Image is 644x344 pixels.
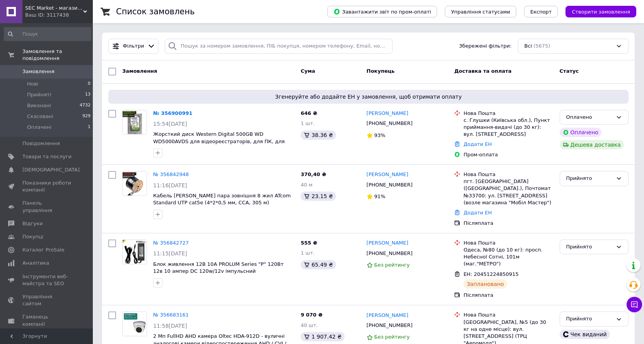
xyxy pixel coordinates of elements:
div: с. Глушки (Київська обл.), Пункт приймання-видачі (до 30 кг): вул. [STREET_ADDRESS] [463,117,553,138]
span: Фільтри [123,43,144,50]
a: № 356900991 [153,110,193,116]
a: [PERSON_NAME] [367,240,408,247]
span: 9 070 ₴ [301,312,322,318]
span: 370,40 ₴ [301,171,326,177]
div: [PHONE_NUMBER] [365,248,414,258]
span: Аналітика [22,260,49,267]
span: Замовлення та повідомлення [22,48,93,62]
img: Фото товару [123,110,147,134]
div: Нова Пошта [463,311,553,318]
span: 11:16[DATE] [153,182,187,188]
div: Дешева доставка [560,140,624,149]
span: Доставка та оплата [454,68,511,74]
span: 40 шт. [301,322,318,328]
a: Фото товару [122,311,147,336]
div: 38.36 ₴ [301,130,336,140]
span: Збережені фільтри: [459,43,512,50]
div: [PHONE_NUMBER] [365,320,414,330]
div: Ваш ID: 3117438 [25,12,93,19]
span: Прийняті [27,91,51,98]
a: [PERSON_NAME] [367,171,408,178]
span: (5675) [533,43,550,49]
span: 11:15[DATE] [153,250,187,257]
span: Управління сайтом [22,293,72,307]
div: Чек виданий [560,330,610,339]
div: пгт. [GEOGRAPHIC_DATA] ([GEOGRAPHIC_DATA].), Почтомат №33700: ул. [STREET_ADDRESS] (возле магазин... [463,178,553,206]
div: 65.49 ₴ [301,260,336,269]
a: № 356842727 [153,240,189,246]
span: Показники роботи компанії [22,180,72,193]
div: Прийнято [566,315,613,323]
span: Експорт [530,9,552,15]
a: Кабель [PERSON_NAME] пара зовнішня 8 жил ATcom Standard UTP cat5e (4*2*0,5 мм, CCA, 305 м) PVC+PVE [153,193,291,213]
div: [PHONE_NUMBER] [365,118,414,128]
span: 1 шт. [301,250,314,256]
span: 93% [374,132,386,138]
span: 646 ₴ [301,110,317,116]
span: 929 [82,113,91,120]
a: № 356683161 [153,312,189,318]
input: Пошук [4,27,91,41]
div: Одеса, №80 (до 10 кг): просп. Небесної Сотні, 101м (маг."МЕТРО") [463,246,553,268]
span: 0 [88,80,91,87]
span: Замовлення [22,68,55,75]
a: Жорсткий диск Western Digital 500GB WD WD5000AVDS для відеореєстраторів, для ПК, для відеоспостер... [153,131,285,151]
span: 15:54[DATE] [153,121,187,127]
img: Фото товару [123,312,147,336]
div: [PHONE_NUMBER] [365,180,414,190]
span: Панель управління [22,200,72,214]
a: [PERSON_NAME] [367,110,408,117]
input: Пошук за номером замовлення, ПІБ покупця, номером телефону, Email, номером накладної [165,39,393,54]
span: Гаманець компанії [22,313,72,327]
span: Створити замовлення [572,9,630,15]
span: Згенеруйте або додайте ЕН у замовлення, щоб отримати оплату [111,93,625,101]
span: Каталог ProSale [22,246,64,253]
span: Всі [524,43,532,50]
button: Створити замовлення [565,6,636,17]
button: Експорт [524,6,558,17]
div: Нова Пошта [463,240,553,246]
div: Прийнято [566,175,613,183]
div: Післяплата [463,220,553,227]
span: Без рейтингу [374,334,410,340]
a: Фото товару [122,240,147,264]
a: № 356842948 [153,171,189,177]
span: 11:58[DATE] [153,323,187,329]
span: Без рейтингу [374,262,410,268]
div: Нова Пошта [463,171,553,178]
span: Інструменти веб-майстра та SEO [22,273,72,287]
span: Замовлення [122,68,157,74]
img: Фото товару [123,240,147,264]
div: Післяплата [463,292,553,299]
span: 40 м [301,182,312,188]
h1: Список замовлень [116,7,195,16]
span: SEC Market - магазин систем безпеки №1 [25,5,83,12]
span: 1 шт. [301,120,314,126]
div: 1 907.42 ₴ [301,332,345,341]
span: Оплачені [27,124,51,131]
span: Нові [27,80,38,87]
a: Блок живлення 12В 10А PROLUM Series "P" 120Вт 12в 10 ампер DC 120w/12v імпульсний [153,261,284,274]
span: Статус [560,68,579,74]
a: Фото товару [122,171,147,196]
span: Управління статусами [451,9,510,15]
button: Чат з покупцем [627,297,642,312]
span: Виконані [27,102,51,109]
span: Відгуки [22,220,43,227]
span: 91% [374,193,386,199]
span: 555 ₴ [301,240,317,246]
div: 23.15 ₴ [301,192,336,201]
span: [DEMOGRAPHIC_DATA] [22,166,80,173]
span: Скасовані [27,113,53,120]
span: Cума [301,68,315,74]
span: 1 [88,124,91,131]
div: Оплачено [566,113,613,122]
button: Управління статусами [445,6,516,17]
button: Завантажити звіт по пром-оплаті [327,6,437,17]
img: Фото товару [123,171,147,195]
span: Товари та послуги [22,153,72,160]
a: Фото товару [122,110,147,135]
